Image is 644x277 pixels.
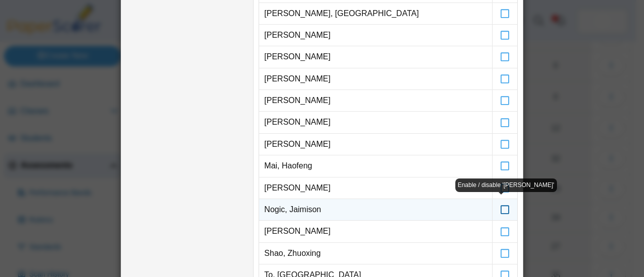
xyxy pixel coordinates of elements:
[455,178,557,192] div: Enable / disable '[PERSON_NAME]'
[259,46,492,68] td: [PERSON_NAME]
[259,112,492,133] td: [PERSON_NAME]
[259,68,492,90] td: [PERSON_NAME]
[259,155,492,177] td: Mai, Haofeng
[259,243,492,264] td: Shao, Zhuoxing
[259,199,492,221] td: Nogic, Jaimison
[259,177,492,199] td: [PERSON_NAME]
[259,221,492,242] td: [PERSON_NAME]
[259,134,492,155] td: [PERSON_NAME]
[259,90,492,112] td: [PERSON_NAME]
[259,25,492,46] td: [PERSON_NAME]
[259,3,492,25] td: [PERSON_NAME], [GEOGRAPHIC_DATA]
